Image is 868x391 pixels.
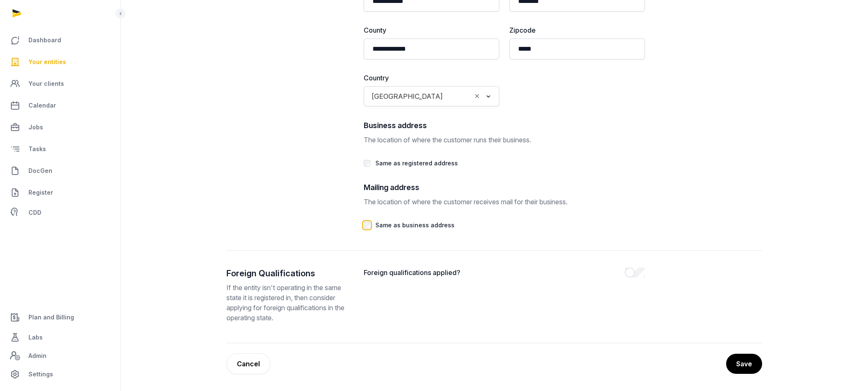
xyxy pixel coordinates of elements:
[28,57,66,67] span: Your entities
[364,197,645,207] p: The location of where the customer receives mail for their business.
[226,353,270,374] a: Cancel
[28,166,52,176] span: DocGen
[28,100,56,111] span: Calendar
[7,327,113,347] a: Labs
[28,369,53,379] span: Settings
[28,351,46,361] span: Admin
[7,347,113,364] a: Admin
[226,268,350,279] h2: Foreign Qualifications
[7,139,113,159] a: Tasks
[28,188,53,198] span: Register
[370,90,445,102] span: [GEOGRAPHIC_DATA]
[364,268,625,278] span: Foreign qualifications applied?
[447,90,471,102] input: Search for option
[7,204,113,221] a: CDD
[7,307,113,327] a: Plan and Billing
[28,332,43,342] span: Labs
[368,89,495,104] div: Search for option
[28,35,61,45] span: Dashboard
[28,312,74,322] span: Plan and Billing
[28,144,46,154] span: Tasks
[226,283,350,323] p: If the entity isn't operating in the same state it is registered in, then consider applying for f...
[509,25,645,35] label: Zipcode
[364,25,499,35] label: County
[28,208,41,218] span: CDD
[726,354,762,374] button: Save
[364,182,645,193] h2: Mailing address
[7,95,113,116] a: Calendar
[7,161,113,181] a: DocGen
[28,79,64,89] span: Your clients
[7,117,113,137] a: Jobs
[7,183,113,203] a: Register
[364,120,645,131] h2: Business address
[364,135,645,145] p: The location of where the customer runs their business.
[473,90,481,102] button: Clear Selected
[364,73,499,83] label: Country
[7,52,113,72] a: Your entities
[7,364,113,384] a: Settings
[7,74,113,94] a: Your clients
[375,159,458,167] label: Same as registered address
[375,221,455,229] label: Same as business address
[28,122,43,132] span: Jobs
[7,30,113,50] a: Dashboard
